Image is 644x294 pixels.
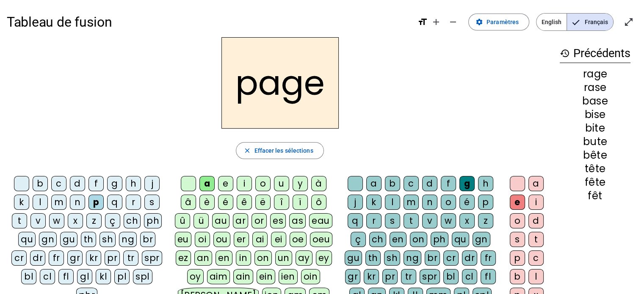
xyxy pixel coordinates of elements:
[126,195,141,210] div: r
[567,14,613,30] span: Français
[187,269,204,284] div: oy
[382,269,398,284] div: pr
[348,195,363,210] div: j
[301,269,321,284] div: oin
[193,213,209,228] div: ü
[404,195,419,210] div: m
[431,232,448,247] div: ph
[345,269,360,284] div: gr
[254,146,313,156] span: Effacer les sélections
[21,269,36,284] div: bl
[212,213,229,228] div: au
[441,176,456,191] div: f
[88,176,104,191] div: f
[58,269,74,284] div: fl
[194,250,212,266] div: an
[510,213,525,228] div: o
[560,177,630,187] div: fête
[39,232,57,247] div: gn
[536,13,614,31] mat-button-toggle-group: Language selection
[88,195,104,210] div: p
[401,269,416,284] div: tr
[140,232,155,247] div: br
[448,17,458,27] mat-icon: remove
[560,137,630,147] div: bute
[425,250,440,266] div: br
[18,232,36,247] div: qu
[624,17,634,27] mat-icon: open_in_full
[486,17,519,27] span: Paramètres
[114,269,130,284] div: pl
[236,142,323,159] button: Effacer les sélections
[142,250,162,266] div: spr
[176,250,191,266] div: ez
[475,18,483,26] mat-icon: settings
[30,213,46,228] div: v
[560,191,630,201] div: fêt
[369,232,386,247] div: ch
[199,176,215,191] div: a
[70,195,85,210] div: n
[459,195,475,210] div: é
[124,213,141,228] div: ch
[105,213,120,228] div: ç
[441,213,456,228] div: w
[510,232,525,247] div: s
[560,44,630,63] h3: Précédents
[255,195,271,210] div: ë
[481,250,496,266] div: fr
[274,176,289,191] div: u
[126,176,141,191] div: h
[366,176,381,191] div: a
[560,164,630,174] div: tête
[67,250,83,266] div: gr
[404,176,419,191] div: c
[560,69,630,79] div: rage
[311,176,326,191] div: à
[422,195,437,210] div: n
[478,213,493,228] div: z
[49,213,64,228] div: w
[274,195,289,210] div: î
[275,250,292,266] div: un
[60,232,77,247] div: gu
[86,213,102,228] div: z
[410,232,427,247] div: on
[133,269,152,284] div: spl
[528,213,544,228] div: d
[100,232,116,247] div: sh
[218,195,233,210] div: é
[404,213,419,228] div: t
[195,232,210,247] div: oi
[510,195,525,210] div: e
[270,213,286,228] div: es
[422,176,437,191] div: d
[181,195,196,210] div: â
[366,195,381,210] div: k
[345,250,362,266] div: gu
[144,176,160,191] div: j
[237,195,252,210] div: ê
[33,176,48,191] div: b
[271,232,286,247] div: ei
[144,195,160,210] div: s
[14,195,29,210] div: k
[481,269,496,284] div: fl
[289,213,306,228] div: as
[70,176,85,191] div: d
[443,269,459,284] div: bl
[30,250,45,266] div: dr
[175,213,190,228] div: û
[316,250,332,266] div: ey
[216,250,232,266] div: en
[233,269,253,284] div: ain
[528,269,544,284] div: l
[33,195,48,210] div: l
[365,250,381,266] div: th
[528,195,544,210] div: i
[384,250,400,266] div: sh
[255,176,271,191] div: o
[175,232,191,247] div: eu
[7,8,411,36] h1: Tableau de fusion
[311,195,326,210] div: ô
